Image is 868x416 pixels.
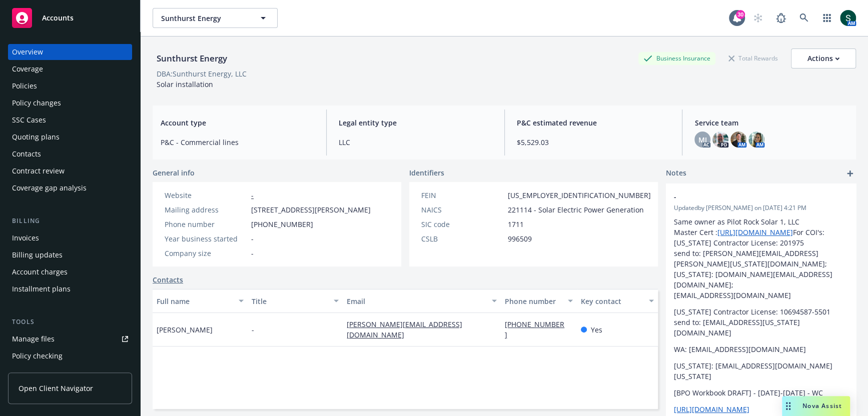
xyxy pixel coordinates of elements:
[12,230,39,246] div: Invoices
[161,137,314,147] span: P&C - Commercial lines
[12,264,68,280] div: Account charges
[802,401,842,410] span: Nova Assist
[12,129,60,145] div: Quoting plans
[8,95,132,111] a: Policy changes
[252,296,328,306] div: Title
[840,10,856,26] img: photo
[165,204,247,215] div: Mailing address
[157,296,233,306] div: Full name
[12,163,65,179] div: Contract review
[12,281,71,297] div: Installment plans
[674,387,848,398] p: [BPO Workbook DRAFT] - [DATE]-[DATE] - WC
[248,289,343,313] button: Title
[807,49,839,68] div: Actions
[771,8,791,28] a: Report a Bug
[782,396,850,416] button: Nova Assist
[12,95,61,111] div: Policy changes
[153,167,195,178] span: General info
[817,8,837,28] a: Switch app
[157,68,247,79] div: DBA: Sunthurst Energy, LLC
[12,180,87,196] div: Coverage gap analysis
[517,117,670,128] span: P&C estimated revenue
[666,167,686,179] span: Notes
[794,8,814,28] a: Search
[8,129,132,145] a: Quoting plans
[577,289,658,313] button: Key contact
[638,52,715,64] div: Business Insurance
[421,204,504,215] div: NAICS
[674,191,822,202] span: -
[581,296,643,306] div: Key contact
[674,404,749,414] a: [URL][DOMAIN_NAME]
[505,319,564,339] a: [PHONE_NUMBER]
[8,180,132,196] a: Coverage gap analysis
[748,131,764,147] img: photo
[505,296,562,306] div: Phone number
[251,219,313,229] span: [PHONE_NUMBER]
[12,61,43,77] div: Coverage
[712,131,728,147] img: photo
[12,348,63,364] div: Policy checking
[12,112,46,128] div: SSC Cases
[508,190,651,200] span: [US_EMPLOYER_IDENTIFICATION_NUMBER]
[42,14,74,22] span: Accounts
[165,233,247,244] div: Year business started
[12,247,63,263] div: Billing updates
[674,344,848,354] p: WA: [EMAIL_ADDRESS][DOMAIN_NAME]
[421,219,504,229] div: SIC code
[8,78,132,94] a: Policies
[791,48,856,68] button: Actions
[165,219,247,229] div: Phone number
[674,216,848,300] p: Same owner as Pilot Rock Solar 1, LLC Master Cert : For COI's: [US_STATE] Contractor License: 201...
[12,331,55,347] div: Manage files
[8,331,132,347] a: Manage files
[717,227,793,237] a: [URL][DOMAIN_NAME]
[8,247,132,263] a: Billing updates
[343,289,501,313] button: Email
[251,248,254,258] span: -
[8,317,132,327] div: Tools
[8,348,132,364] a: Policy checking
[12,146,41,162] div: Contacts
[674,306,848,338] p: [US_STATE] Contractor License: 10694587-5501 send to: [EMAIL_ADDRESS][US_STATE][DOMAIN_NAME]
[8,216,132,226] div: Billing
[165,248,247,258] div: Company size
[8,112,132,128] a: SSC Cases
[674,203,848,212] span: Updated by [PERSON_NAME] on [DATE] 4:21 PM
[157,324,213,335] span: [PERSON_NAME]
[591,324,602,335] span: Yes
[421,190,504,200] div: FEIN
[12,78,37,94] div: Policies
[339,137,492,147] span: LLC
[251,233,254,244] span: -
[153,8,278,28] button: Sunthurst Energy
[347,296,486,306] div: Email
[19,383,93,393] span: Open Client Navigator
[8,163,132,179] a: Contract review
[8,4,132,32] a: Accounts
[8,230,132,246] a: Invoices
[153,52,231,65] div: Sunthurst Energy
[153,274,183,285] a: Contacts
[8,264,132,280] a: Account charges
[8,44,132,60] a: Overview
[161,117,314,128] span: Account type
[165,190,247,200] div: Website
[844,167,856,179] a: add
[748,8,768,28] a: Start snowing
[723,52,783,64] div: Total Rewards
[736,10,745,19] div: 30
[157,79,213,89] span: Solar installation
[674,360,848,381] p: [US_STATE]: [EMAIL_ADDRESS][DOMAIN_NAME][US_STATE]
[8,281,132,297] a: Installment plans
[694,117,848,128] span: Service team
[12,44,43,60] div: Overview
[698,134,707,145] span: MJ
[508,204,644,215] span: 221114 - Solar Electric Power Generation
[782,396,794,416] div: Drag to move
[501,289,577,313] button: Phone number
[517,137,670,147] span: $5,529.03
[161,13,248,23] span: Sunthurst Energy
[409,167,444,178] span: Identifiers
[508,219,524,229] span: 1711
